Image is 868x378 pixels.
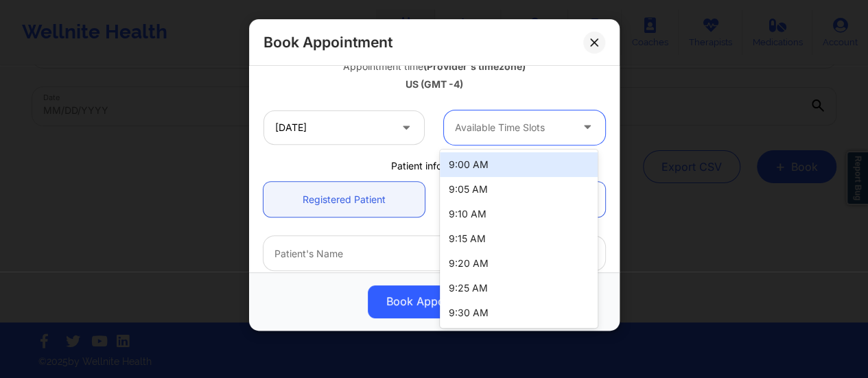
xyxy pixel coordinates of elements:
[254,159,615,173] div: Patient information:
[440,300,598,325] div: 9:30 AM
[440,177,598,202] div: 9:05 AM
[440,251,598,276] div: 9:20 AM
[263,33,392,51] h2: Book Appointment
[440,152,598,177] div: 9:00 AM
[423,60,526,72] b: (Provider's timezone)
[263,60,605,73] div: Appointment time
[440,226,598,251] div: 9:15 AM
[440,202,598,226] div: 9:10 AM
[444,182,605,217] a: Not Registered Patient
[440,276,598,300] div: 9:25 AM
[263,78,605,91] div: US (GMT -4)
[263,110,425,145] input: MM/DD/YYYY
[263,182,425,217] a: Registered Patient
[368,285,501,318] button: Book Appointment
